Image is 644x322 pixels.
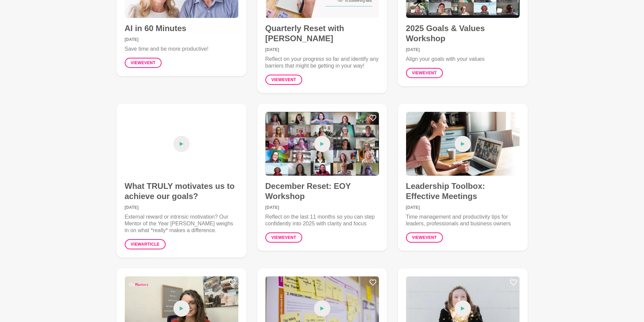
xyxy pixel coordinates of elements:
p: Reflect on the last 11 months so you can step confidently into 2025 with clarity and focus [265,214,379,227]
a: Viewevent [406,68,443,78]
p: Align your goals with your values [406,56,520,63]
a: Viewevent [265,232,302,243]
time: [DATE] [265,48,379,52]
h4: AI in 60 Minutes [125,23,238,33]
h4: Quarterly Reset with [PERSON_NAME] [265,23,379,44]
p: Save time and be more productive! [125,46,238,52]
a: Viewevent [406,232,443,243]
a: Viewevent [125,58,162,68]
h4: Leadership Toolbox: Effective Meetings [406,181,520,201]
time: [DATE] [265,205,379,209]
time: [DATE] [125,38,238,42]
h4: 2025 Goals & Values Workshop [406,23,520,44]
p: Time management and productivity tips for leaders, professionals and business owners [406,214,520,227]
p: External reward or intrinsic motivation? Our Mentor of the Year [PERSON_NAME] weighs in on what *... [125,214,238,234]
h4: December Reset: EOY Workshop [265,181,379,201]
a: Viewarticle [125,239,166,249]
p: Reflect on your progress so far and identify any barriers that might be getting in your way! [265,56,379,69]
time: [DATE] [406,48,520,52]
a: Viewevent [265,75,302,85]
time: [DATE] [125,205,238,209]
h4: What TRULY motivates us to achieve our goals? [125,181,238,201]
time: [DATE] [406,205,520,209]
